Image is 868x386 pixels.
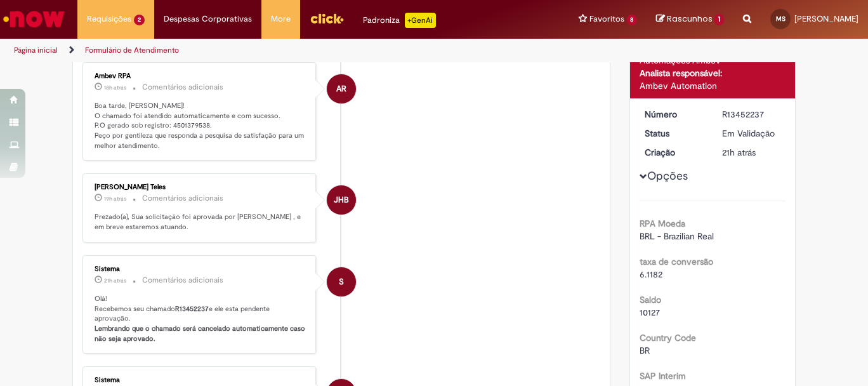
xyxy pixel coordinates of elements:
span: Requisições [87,13,131,25]
dt: Criação [635,146,713,159]
div: Ambev Automation [640,79,786,92]
span: Favoritos [589,13,624,25]
time: 27/08/2025 14:59:55 [104,195,126,203]
b: R13452237 [175,304,209,314]
small: Comentários adicionais [142,82,223,93]
span: JHB [334,185,349,215]
span: AR [336,74,346,104]
div: Ambev RPA [95,72,306,80]
span: More [271,13,291,25]
span: Despesas Corporativas [164,13,252,25]
div: Padroniza [363,13,436,28]
img: click_logo_yellow_360x200.png [310,9,344,28]
div: Sistema [95,265,306,273]
div: 27/08/2025 12:34:25 [722,146,781,159]
b: Lembrando que o chamado será cancelado automaticamente caso não seja aprovado. [95,324,307,343]
time: 27/08/2025 16:10:43 [104,84,126,91]
span: 6.1182 [640,269,662,280]
span: 2 [134,15,145,25]
span: 18h atrás [104,84,126,91]
b: taxa de conversão [640,256,713,267]
b: SAP Interim [640,370,686,382]
div: Ambev RPA [327,74,356,103]
div: [PERSON_NAME] Teles [95,183,306,191]
span: 19h atrás [104,195,126,203]
time: 27/08/2025 12:34:25 [722,147,756,158]
span: BR [640,345,650,356]
div: Sistema [95,376,306,384]
img: ServiceNow [1,6,67,32]
span: Rascunhos [667,13,713,25]
dt: Status [635,127,713,140]
p: Boa tarde, [PERSON_NAME]! O chamado foi atendido automaticamente e com sucesso. P.O gerado sob re... [95,101,306,151]
span: [PERSON_NAME] [794,13,858,24]
span: 21h atrás [722,147,756,158]
div: Analista responsável: [640,67,786,79]
div: System [327,267,356,296]
span: BRL - Brazilian Real [640,230,714,242]
small: Comentários adicionais [142,275,223,286]
span: 21h atrás [104,277,126,284]
p: +GenAi [405,13,436,28]
a: Página inicial [14,45,58,55]
small: Comentários adicionais [142,193,223,204]
div: R13452237 [722,108,781,121]
ul: Trilhas de página [10,39,569,62]
b: RPA Moeda [640,218,685,229]
span: MS [776,15,786,23]
dt: Número [635,108,713,121]
a: Rascunhos [656,13,724,25]
time: 27/08/2025 12:34:37 [104,277,126,284]
span: 10127 [640,307,660,318]
div: Em Validação [722,127,781,140]
p: Prezado(a), Sua solicitação foi aprovada por [PERSON_NAME] , e em breve estaremos atuando. [95,212,306,232]
p: Olá! Recebemos seu chamado e ele esta pendente aprovação. [95,294,306,344]
span: 1 [714,14,724,25]
b: Saldo [640,294,661,305]
div: Jose Haroldo Bastos Teles [327,185,356,215]
b: Country Code [640,332,696,343]
span: S [339,267,344,297]
span: 8 [627,15,638,25]
a: Formulário de Atendimento [85,45,179,55]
